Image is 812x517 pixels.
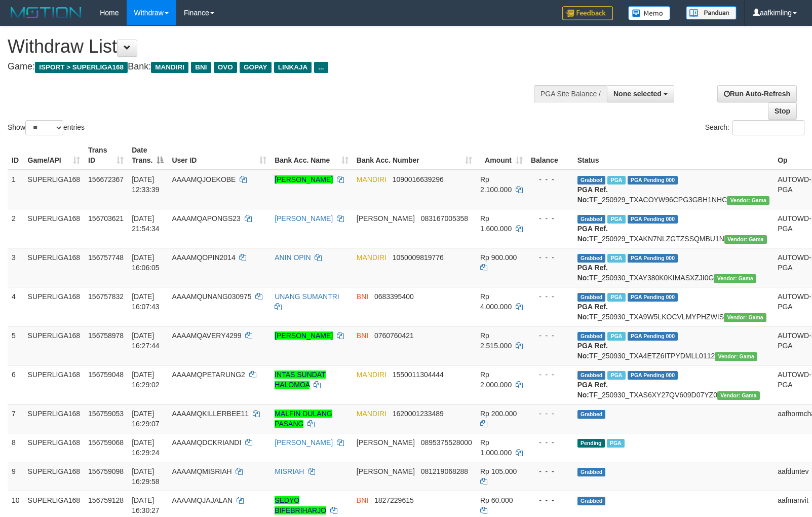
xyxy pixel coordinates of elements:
span: BNI [191,62,211,73]
span: 156703621 [88,214,124,223]
span: 156759053 [88,410,124,418]
td: TF_250929_TXAKN7NLZGTZSSQMBU1N [573,209,774,248]
th: Bank Acc. Number: activate to sort column ascending [353,141,476,170]
span: [PERSON_NAME] [357,467,415,475]
span: Grabbed [577,293,606,302]
span: AAAAMQDCKRIANDI [172,438,241,447]
td: TF_250929_TXACOYW96CPG3GBH1NHC [573,170,774,209]
td: SUPERLIGA168 [24,248,85,287]
span: AAAAMQUNANG030975 [172,292,251,301]
span: Grabbed [577,497,606,505]
span: Vendor URL: https://trx31.1velocity.biz [724,313,766,322]
th: Date Trans.: activate to sort column descending [128,141,168,170]
th: Status [573,141,774,170]
span: [DATE] 16:27:44 [132,331,160,350]
span: MANDIRI [357,410,386,418]
span: Copy 081219068288 to clipboard [421,467,468,475]
span: None selected [613,90,662,98]
span: [DATE] 16:29:58 [132,467,160,486]
span: ISPORT > SUPERLIGA168 [35,62,128,73]
span: Rp 60.000 [480,496,513,504]
span: MANDIRI [151,62,188,73]
td: TF_250930_TXAY380K0KIMASXZJI0G [573,248,774,287]
td: 9 [8,462,24,491]
div: - - - [531,409,569,419]
input: Search: [732,120,804,135]
span: Grabbed [577,332,606,341]
a: SEDYO BIFEBRIHARJO [275,496,326,514]
td: 3 [8,248,24,287]
span: 156672367 [88,175,124,183]
span: 156759098 [88,467,124,475]
span: BNI [357,496,368,504]
span: [DATE] 12:33:39 [132,175,160,194]
span: OVO [214,62,237,73]
span: AAAAMQAPONGS23 [172,214,240,223]
img: Feedback.jpg [562,6,613,20]
div: - - - [531,495,569,505]
span: Rp 105.000 [480,467,517,475]
span: Copy 1550011304444 to clipboard [393,371,444,379]
div: - - - [531,437,569,448]
a: ANIN OPIN [275,253,311,262]
td: SUPERLIGA168 [24,404,85,433]
td: SUPERLIGA168 [24,326,85,365]
span: Vendor URL: https://trx31.1velocity.biz [724,235,767,244]
span: AAAAMQJOEKOBE [172,175,236,183]
a: INTAS SUNDAT HALOMOA [275,371,326,389]
div: PGA Site Balance / [534,85,607,102]
span: Marked by aafsengchandara [607,176,625,184]
span: Marked by aafsoumeymey [607,439,625,448]
span: [DATE] 16:07:43 [132,292,160,311]
td: TF_250930_TXA9W5LKOCVLMYPHZWIS [573,287,774,326]
span: PGA Pending [628,215,678,224]
span: PGA Pending [628,293,678,302]
div: - - - [531,466,569,476]
button: None selected [607,85,674,102]
td: 6 [8,365,24,404]
span: [DATE] 16:29:24 [132,438,160,457]
a: MISRIAH [275,467,304,475]
span: AAAAMQPETARUNG2 [172,371,245,379]
span: AAAAMQJAJALAN [172,496,233,504]
label: Show entries [8,120,85,135]
span: Copy 0760760421 to clipboard [374,331,414,340]
span: Grabbed [577,468,606,476]
span: Rp 4.000.000 [480,292,512,311]
td: 8 [8,433,24,462]
span: Rp 1.000.000 [480,438,512,457]
img: Button%20Memo.svg [628,6,671,20]
span: MANDIRI [357,253,386,262]
th: Bank Acc. Name: activate to sort column ascending [270,141,353,170]
td: 2 [8,209,24,248]
b: PGA Ref. No: [577,264,608,282]
th: User ID: activate to sort column ascending [168,141,270,170]
span: Rp 900.000 [480,253,517,262]
div: - - - [531,174,569,184]
span: 156759048 [88,371,124,379]
b: PGA Ref. No: [577,303,608,321]
span: Grabbed [577,410,606,419]
span: Rp 2.000.000 [480,371,512,389]
span: BNI [357,331,368,340]
span: 156759068 [88,438,124,447]
span: PGA Pending [628,176,678,184]
span: Rp 1.600.000 [480,214,512,233]
th: Game/API: activate to sort column ascending [24,141,85,170]
a: Stop [768,102,797,120]
span: Grabbed [577,176,606,184]
h4: Game: Bank: [8,62,531,72]
th: Trans ID: activate to sort column ascending [84,141,128,170]
span: Copy 1620001233489 to clipboard [393,410,444,418]
a: [PERSON_NAME] [275,438,333,447]
td: 5 [8,326,24,365]
td: SUPERLIGA168 [24,287,85,326]
span: AAAAMQOPIN2014 [172,253,235,262]
span: Grabbed [577,371,606,380]
select: Showentries [25,120,63,135]
span: Copy 0683395400 to clipboard [374,292,414,301]
div: - - - [531,330,569,341]
a: [PERSON_NAME] [275,214,333,223]
span: Copy 1050009819776 to clipboard [393,253,444,262]
span: Marked by aafsengchandara [607,371,625,380]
